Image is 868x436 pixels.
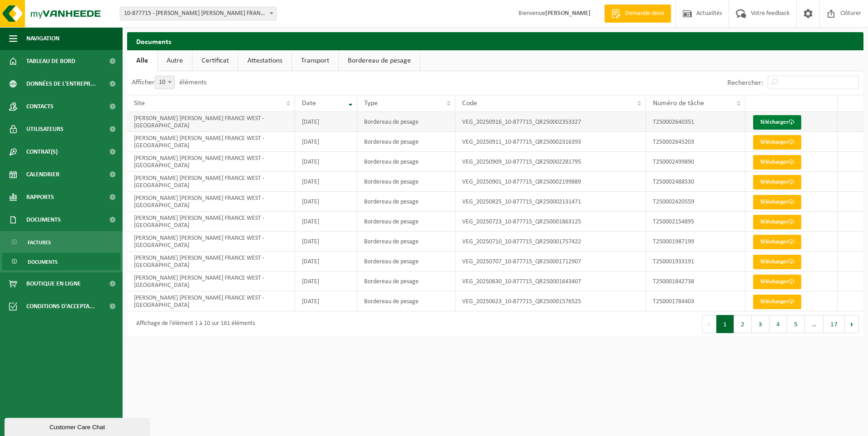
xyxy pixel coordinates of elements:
[2,233,120,251] a: Factures
[357,152,455,172] td: Bordereau de pesage
[127,252,295,271] td: [PERSON_NAME] [PERSON_NAME] FRANCE WEST - [GEOGRAPHIC_DATA]
[295,112,357,132] td: [DATE]
[357,192,455,212] td: Bordereau de pesage
[357,212,455,232] td: Bordereau de pesage
[734,315,752,333] button: 2
[292,50,338,71] a: Transport
[646,172,745,192] td: T250002488530
[127,112,295,132] td: [PERSON_NAME] [PERSON_NAME] FRANCE WEST - [GEOGRAPHIC_DATA]
[295,152,357,172] td: [DATE]
[753,275,801,289] a: Télécharger
[653,100,704,107] span: Numéro de tâche
[357,132,455,152] td: Bordereau de pesage
[127,152,295,172] td: [PERSON_NAME] [PERSON_NAME] FRANCE WEST - [GEOGRAPHIC_DATA]
[26,186,54,208] span: Rapports
[127,132,295,152] td: [PERSON_NAME] [PERSON_NAME] FRANCE WEST - [GEOGRAPHIC_DATA]
[455,132,646,152] td: VEG_20250911_10-877715_QR250002316393
[845,315,859,333] button: Next
[455,152,646,172] td: VEG_20250909_10-877715_QR250002281795
[238,50,291,71] a: Attestations
[26,27,59,50] span: Navigation
[127,32,863,50] h2: Documents
[295,132,357,152] td: [DATE]
[752,315,769,333] button: 3
[2,253,120,270] a: Documents
[455,192,646,212] td: VEG_20250825_10-877715_QR250002131471
[127,172,295,192] td: [PERSON_NAME] [PERSON_NAME] FRANCE WEST - [GEOGRAPHIC_DATA]
[192,50,238,71] a: Certificat
[295,252,357,271] td: [DATE]
[753,255,801,269] a: Télécharger
[646,291,745,311] td: T250001784403
[155,76,174,89] span: 10
[339,50,420,71] a: Bordereau de pesage
[302,100,316,107] span: Date
[727,79,763,87] label: Rechercher:
[462,100,477,107] span: Code
[120,7,276,20] span: 10-877715 - ADLER PELZER FRANCE WEST - MORNAC
[623,9,666,18] span: Demande devis
[127,50,157,71] a: Alle
[127,271,295,291] td: [PERSON_NAME] [PERSON_NAME] FRANCE WEST - [GEOGRAPHIC_DATA]
[753,195,801,209] a: Télécharger
[769,315,787,333] button: 4
[134,100,145,107] span: Site
[28,253,58,271] span: Documents
[295,172,357,192] td: [DATE]
[127,212,295,232] td: [PERSON_NAME] [PERSON_NAME] FRANCE WEST - [GEOGRAPHIC_DATA]
[357,291,455,311] td: Bordereau de pesage
[26,73,96,95] span: Données de l'entrepr...
[295,291,357,311] td: [DATE]
[364,100,378,107] span: Type
[295,212,357,232] td: [DATE]
[646,271,745,291] td: T250001842738
[295,192,357,212] td: [DATE]
[646,212,745,232] td: T250002154895
[127,232,295,252] td: [PERSON_NAME] [PERSON_NAME] FRANCE WEST - [GEOGRAPHIC_DATA]
[127,291,295,311] td: [PERSON_NAME] [PERSON_NAME] FRANCE WEST - [GEOGRAPHIC_DATA]
[455,212,646,232] td: VEG_20250723_10-877715_QR250001863125
[158,50,192,71] a: Autre
[646,132,745,152] td: T250002645203
[455,291,646,311] td: VEG_20250623_10-877715_QR250001576525
[716,315,734,333] button: 1
[646,152,745,172] td: T250002499890
[805,315,824,333] span: …
[753,295,801,309] a: Télécharger
[646,192,745,212] td: T250002420559
[545,10,591,17] strong: [PERSON_NAME]
[787,315,805,333] button: 5
[132,316,255,332] div: Affichage de l'élément 1 à 10 sur 161 éléments
[26,95,54,118] span: Contacts
[646,232,745,252] td: T250001987199
[604,5,671,23] a: Demande devis
[753,135,801,150] a: Télécharger
[455,252,646,271] td: VEG_20250707_10-877715_QR250001712907
[753,115,801,130] a: Télécharger
[753,235,801,249] a: Télécharger
[357,271,455,291] td: Bordereau de pesage
[753,175,801,189] a: Télécharger
[646,112,745,132] td: T250002640351
[120,7,276,20] span: 10-877715 - ADLER PELZER FRANCE WEST - MORNAC
[155,76,175,89] span: 10
[127,192,295,212] td: [PERSON_NAME] [PERSON_NAME] FRANCE WEST - [GEOGRAPHIC_DATA]
[132,79,207,86] label: Afficher éléments
[26,50,75,73] span: Tableau de bord
[26,272,81,295] span: Boutique en ligne
[455,172,646,192] td: VEG_20250901_10-877715_QR250002199889
[357,172,455,192] td: Bordereau de pesage
[5,416,152,436] iframe: chat widget
[26,295,95,318] span: Conditions d'accepta...
[455,232,646,252] td: VEG_20250710_10-877715_QR250001757422
[455,112,646,132] td: VEG_20250916_10-877715_QR250002353327
[753,155,801,170] a: Télécharger
[295,232,357,252] td: [DATE]
[28,234,51,251] span: Factures
[26,118,64,140] span: Utilisateurs
[824,315,845,333] button: 17
[26,140,58,163] span: Contrat(s)
[357,252,455,271] td: Bordereau de pesage
[357,232,455,252] td: Bordereau de pesage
